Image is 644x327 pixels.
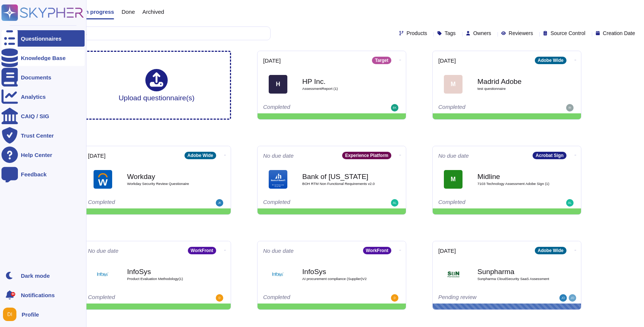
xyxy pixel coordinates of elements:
[1,127,85,144] a: Trust Center
[11,292,15,296] div: 9+
[216,294,223,302] img: user
[477,173,552,180] b: Midline
[566,104,574,111] img: user
[263,248,294,254] span: No due date
[21,55,66,61] div: Knowledge Base
[127,182,202,186] span: Workday Security Review Questionaire
[21,152,52,158] div: Help Center
[477,277,552,281] span: Sunpharma CloudSecurity SaaS Assessment
[1,50,85,66] a: Knowledge Base
[263,294,354,302] div: Completed
[269,265,287,284] img: Logo
[3,308,16,321] img: user
[21,36,61,41] div: Questionnaires
[263,104,354,111] div: Completed
[372,57,391,64] div: Target
[94,170,112,189] img: Logo
[535,247,566,254] div: Adobe Wide
[1,166,85,182] a: Feedback
[391,199,398,207] img: user
[263,58,281,63] span: [DATE]
[1,108,85,124] a: CAIQ / SIG
[438,104,530,111] div: Completed
[302,173,377,180] b: Bank of [US_STATE]
[269,75,287,94] div: H
[438,153,469,158] span: No due date
[444,75,463,94] div: M
[142,9,164,15] span: Archived
[1,306,22,323] button: user
[263,153,294,158] span: No due date
[119,69,195,101] div: Upload questionnaire(s)
[342,152,391,159] div: Experience Platform
[21,172,47,177] div: Feedback
[302,268,377,275] b: InfoSys
[88,199,179,207] div: Completed
[29,27,270,40] input: Search by keywords
[438,294,530,302] div: Pending review
[302,78,377,85] b: HP Inc.
[391,294,398,302] img: user
[509,31,533,36] span: Reviewers
[444,170,463,189] div: M
[533,152,566,159] div: Acrobat Sign
[83,9,114,15] span: In progress
[603,31,635,36] span: Creation Date
[407,31,427,36] span: Products
[566,199,574,207] img: user
[21,292,55,298] span: Notifications
[1,69,85,85] a: Documents
[302,277,377,281] span: AI procurement compliance (Supplier)V2
[184,152,216,159] div: Adobe Wide
[550,31,585,36] span: Source Control
[127,277,202,281] span: Product Evaluation Methodology(1)
[535,57,566,64] div: Adobe Wide
[1,30,85,47] a: Questionnaires
[302,87,377,91] span: AssessmentReport (1)
[188,247,216,254] div: WorkFront
[216,199,223,207] img: user
[445,31,456,36] span: Tags
[559,294,567,302] img: user
[477,87,552,91] span: test questionnaire
[363,247,391,254] div: WorkFront
[21,94,46,100] div: Analytics
[438,248,456,254] span: [DATE]
[21,113,49,119] div: CAIQ / SIG
[88,153,105,158] span: [DATE]
[21,273,50,279] div: Dark mode
[302,182,377,186] span: BOH RTM Non Functional Requirements v2.0
[477,78,552,85] b: Madrid Adobe
[444,265,463,284] img: Logo
[569,294,576,302] img: user
[21,75,51,80] div: Documents
[1,147,85,163] a: Help Center
[438,199,530,207] div: Completed
[127,173,202,180] b: Workday
[1,88,85,105] a: Analytics
[22,312,39,317] span: Profile
[21,133,54,138] div: Trust Center
[88,294,179,302] div: Completed
[477,182,552,186] span: 7103 Technology Assessment Adobe Sign (1)
[88,248,119,254] span: No due date
[121,9,135,15] span: Done
[438,58,456,63] span: [DATE]
[263,199,354,207] div: Completed
[473,31,491,36] span: Owners
[477,268,552,275] b: Sunpharma
[127,268,202,275] b: InfoSys
[269,170,287,189] img: Logo
[94,265,112,284] img: Logo
[391,104,398,111] img: user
